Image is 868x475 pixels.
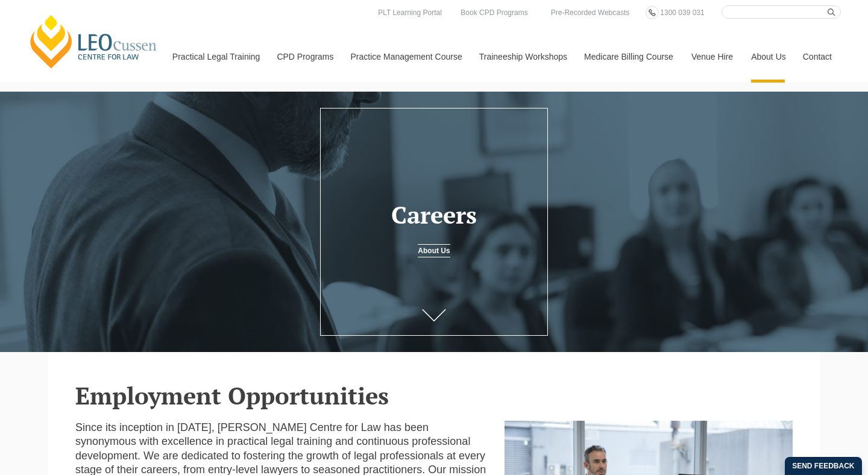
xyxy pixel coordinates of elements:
a: CPD Programs [268,31,341,83]
a: PLT Learning Portal [375,6,445,19]
a: Traineeship Workshops [470,31,575,83]
a: Practical Legal Training [163,31,268,83]
a: [PERSON_NAME] Centre for Law [27,13,160,70]
a: Medicare Billing Course [575,31,682,83]
h1: Careers [330,201,538,228]
a: Contact [794,31,841,83]
iframe: LiveChat chat widget [787,394,838,445]
a: Book CPD Programs [458,6,530,19]
a: About Us [742,31,794,83]
a: Venue Hire [682,31,742,83]
a: About Us [418,244,450,257]
a: Practice Management Course [342,31,470,83]
a: 1300 039 031 [657,6,707,19]
h2: Employment Opportunities [75,382,793,409]
span: 1300 039 031 [660,8,704,17]
a: Pre-Recorded Webcasts [548,6,633,19]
